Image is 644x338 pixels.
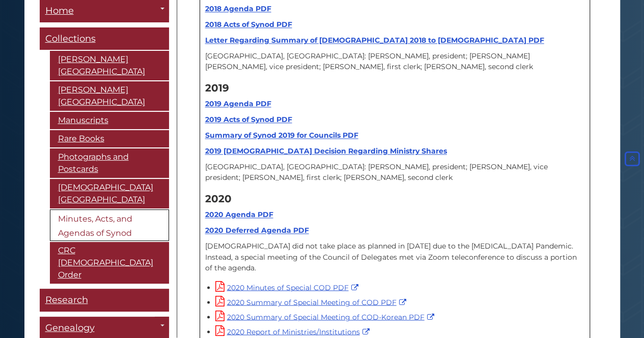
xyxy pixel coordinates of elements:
[205,193,232,205] strong: 2020
[205,20,292,29] a: 2018 Acts of Synod PDF
[623,155,641,164] a: Back to Top
[50,242,169,284] a: CRC [DEMOGRAPHIC_DATA] Order
[50,179,169,209] a: [DEMOGRAPHIC_DATA][GEOGRAPHIC_DATA]
[205,36,544,45] a: Letter Regarding Summary of [DEMOGRAPHIC_DATA] 2018 to [DEMOGRAPHIC_DATA] PDF
[50,149,169,178] a: Photographs and Postcards
[45,295,88,306] span: Research
[205,162,584,183] p: [GEOGRAPHIC_DATA], [GEOGRAPHIC_DATA]: [PERSON_NAME], president; [PERSON_NAME], vice president; [P...
[50,112,169,130] a: Manuscripts
[45,323,95,334] span: Genealogy
[205,131,358,140] a: Summary of Synod 2019 for Councils PDF
[205,115,292,124] a: 2019 Acts of Synod PDF
[215,312,437,321] a: 2020 Summary of Special Meeting of COD-Korean PDF
[205,99,271,108] a: 2019 Agenda PDF
[45,34,96,45] span: Collections
[205,210,273,219] a: 2020 Agenda PDF
[40,28,169,51] a: Collections
[40,289,169,312] a: Research
[205,241,584,273] p: [DEMOGRAPHIC_DATA] did not take place as planned in [DATE] due to the [MEDICAL_DATA] Pandemic. In...
[205,4,271,13] a: 2018 Agenda PDF
[215,327,372,336] a: 2020 Report of Ministries/Institutions
[50,51,169,81] a: [PERSON_NAME][GEOGRAPHIC_DATA]
[215,283,361,292] a: 2020 Minutes of Special COD PDF
[50,82,169,111] a: [PERSON_NAME][GEOGRAPHIC_DATA]
[205,82,229,94] strong: 2019
[50,131,169,148] a: Rare Books
[205,51,584,72] p: [GEOGRAPHIC_DATA], [GEOGRAPHIC_DATA]: [PERSON_NAME], president; [PERSON_NAME] [PERSON_NAME], vice...
[50,210,169,241] a: Minutes, Acts, and Agendas of Synod
[205,146,447,156] a: 2019 [DEMOGRAPHIC_DATA] Decision Regarding Ministry Shares
[215,297,409,306] a: 2020 Summary of Special Meeting of COD PDF
[205,226,309,235] a: 2020 Deferred Agenda PDF
[45,6,74,17] span: Home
